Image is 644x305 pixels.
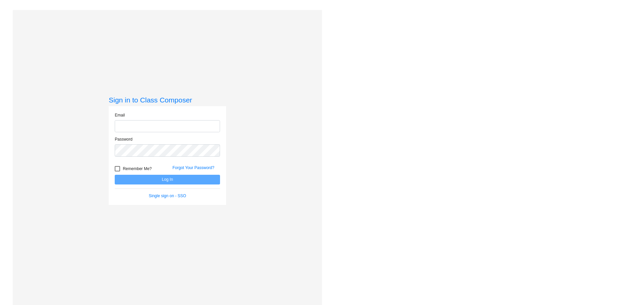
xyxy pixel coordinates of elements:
a: Forgot Your Password? [172,165,214,170]
button: Log In [115,175,220,184]
a: Single sign on - SSO [149,194,186,198]
span: Remember Me? [123,165,152,173]
h3: Sign in to Class Composer [109,96,226,104]
label: Password [115,136,132,142]
label: Email [115,112,125,118]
